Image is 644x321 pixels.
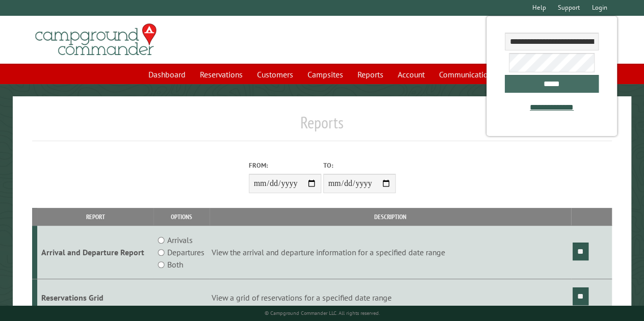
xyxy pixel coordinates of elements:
[351,65,390,84] a: Reports
[323,160,396,170] label: To:
[167,246,204,258] label: Departures
[251,65,299,84] a: Customers
[167,234,193,246] label: Arrivals
[194,65,249,84] a: Reservations
[301,65,349,84] a: Campsites
[210,279,571,316] td: View a grid of reservations for a specified date range
[37,208,153,226] th: Report
[265,310,380,316] small: © Campground Commander LLC. All rights reserved.
[249,160,321,170] label: From:
[142,65,192,84] a: Dashboard
[210,226,571,279] td: View the arrival and departure information for a specified date range
[32,113,612,141] h1: Reports
[210,208,571,226] th: Description
[32,20,160,60] img: Campground Commander
[153,208,210,226] th: Options
[392,65,431,84] a: Account
[37,226,153,279] td: Arrival and Departure Report
[433,65,502,84] a: Communications
[37,279,153,316] td: Reservations Grid
[167,258,183,271] label: Both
